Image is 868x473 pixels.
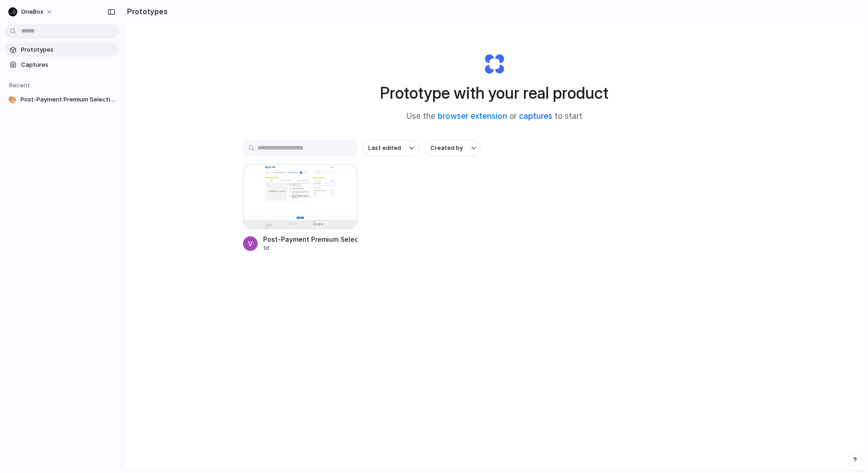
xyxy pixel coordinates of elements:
[5,5,58,19] button: OneBox
[243,164,357,252] a: Post-Payment Premium Selection ModalPost-Payment Premium Selection Modal1d
[8,95,17,104] div: 🎨
[21,45,115,54] span: Prototypes
[5,43,119,57] a: Prototypes
[123,6,168,17] h2: Prototypes
[430,143,463,153] span: Created by
[5,58,119,72] a: Captures
[425,140,482,156] button: Created by
[368,143,401,153] span: Last edited
[5,93,119,106] a: 🎨Post-Payment Premium Selection Modal
[263,234,357,244] div: Post-Payment Premium Selection Modal
[438,112,507,121] a: browser extension
[21,95,115,104] span: Post-Payment Premium Selection Modal
[263,244,357,252] div: 1d
[363,140,419,156] button: Last edited
[519,112,552,121] a: captures
[21,60,115,69] span: Captures
[21,7,43,16] span: OneBox
[380,81,609,105] h1: Prototype with your real product
[407,111,582,122] span: Use the or to start
[9,81,30,89] span: Recent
